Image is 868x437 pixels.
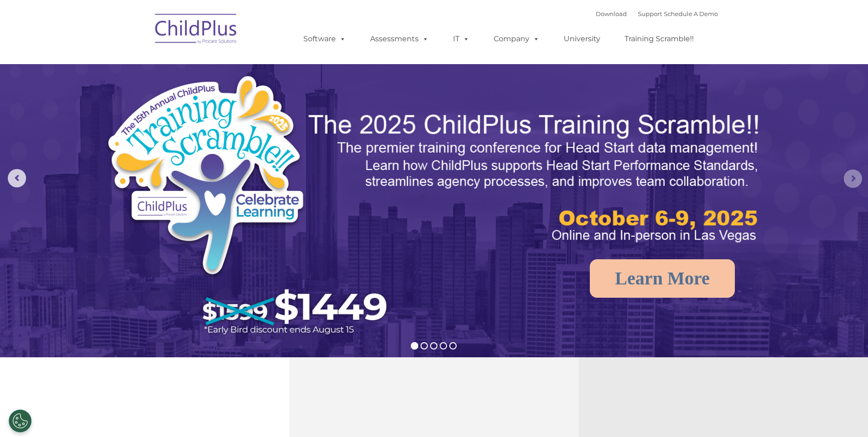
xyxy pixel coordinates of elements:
[664,10,718,17] a: Schedule A Demo
[294,30,355,48] a: Software
[127,60,155,67] span: Last name
[590,259,735,298] a: Learn More
[638,10,662,17] a: Support
[151,7,242,53] img: ChildPlus by Procare Solutions
[485,30,549,48] a: Company
[596,10,718,17] font: |
[615,30,703,48] a: Training Scramble!!
[444,30,479,48] a: IT
[361,30,438,48] a: Assessments
[596,10,627,17] a: Download
[555,30,609,48] a: University
[127,98,166,105] span: Phone number
[9,410,32,432] button: Cookies Settings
